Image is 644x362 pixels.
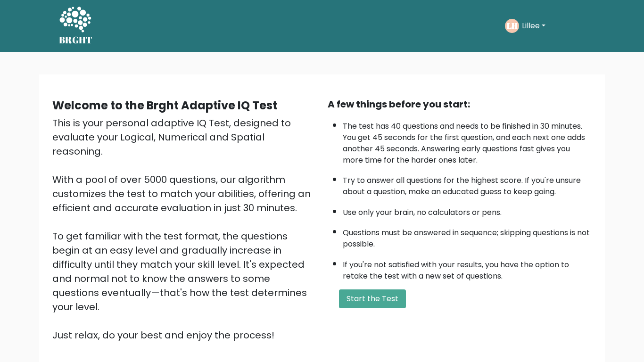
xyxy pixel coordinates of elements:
[343,116,592,166] li: The test has 40 questions and needs to be finished in 30 minutes. You get 45 seconds for the firs...
[507,20,518,31] text: LH
[343,222,592,250] li: Questions must be answered in sequence; skipping questions is not possible.
[52,98,277,113] b: Welcome to the Brght Adaptive IQ Test
[52,116,316,342] div: This is your personal adaptive IQ Test, designed to evaluate your Logical, Numerical and Spatial ...
[343,202,592,218] li: Use only your brain, no calculators or pens.
[59,4,93,48] a: BRGHT
[343,170,592,197] li: Try to answer all questions for the highest score. If you're unsure about a question, make an edu...
[328,97,592,111] div: A few things before you start:
[339,289,406,308] button: Start the Test
[59,34,93,46] h5: BRGHT
[519,20,548,32] button: Lillee
[343,255,592,282] li: If you're not satisfied with your results, you have the option to retake the test with a new set ...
